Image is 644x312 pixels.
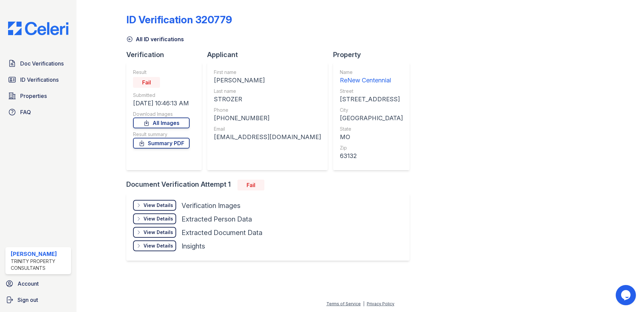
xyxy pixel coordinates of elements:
div: Fail [237,180,264,190]
div: Insights [182,241,205,251]
div: Name [340,69,403,76]
div: Verification [126,50,207,59]
div: Email [214,126,321,132]
div: View Details [143,215,173,222]
div: Fail [133,77,160,88]
a: All ID verifications [126,35,184,43]
span: Properties [20,92,47,100]
div: View Details [143,242,173,249]
div: Trinity Property Consultants [11,258,68,271]
div: [PHONE_NUMBER] [214,113,321,123]
a: ID Verifications [5,73,71,86]
div: View Details [143,202,173,209]
div: [STREET_ADDRESS] [340,95,403,104]
div: Result summary [133,131,190,138]
div: Document Verification Attempt 1 [126,180,415,190]
a: FAQ [5,105,71,119]
div: Property [333,50,415,59]
div: [EMAIL_ADDRESS][DOMAIN_NAME] [214,132,321,142]
span: Doc Verifications [20,59,64,68]
div: [GEOGRAPHIC_DATA] [340,113,403,123]
a: Privacy Policy [367,301,394,306]
a: Terms of Service [326,301,361,306]
div: Download Images [133,111,190,118]
span: Account [18,280,39,288]
div: Last name [214,88,321,95]
span: Sign out [18,296,38,304]
span: FAQ [20,108,31,116]
a: Summary PDF [133,138,190,149]
div: City [340,107,403,113]
a: Name ReNew Centennial [340,69,403,85]
div: ID Verification 320779 [126,14,232,26]
div: Applicant [207,50,333,59]
div: Phone [214,107,321,113]
div: ReNew Centennial [340,76,403,85]
div: | [363,301,364,306]
a: Doc Verifications [5,57,71,70]
div: Extracted Person Data [182,214,252,224]
a: All Images [133,118,190,128]
div: Zip [340,145,403,151]
div: Verification Images [182,201,240,210]
div: [PERSON_NAME] [11,250,68,258]
div: First name [214,69,321,76]
iframe: chat widget [616,285,637,305]
div: State [340,126,403,132]
div: View Details [143,229,173,236]
div: [PERSON_NAME] [214,76,321,85]
div: MO [340,132,403,142]
span: ID Verifications [20,76,59,84]
a: Account [3,277,74,290]
div: Submitted [133,92,190,99]
a: Properties [5,89,71,103]
img: CE_Logo_Blue-a8612792a0a2168367f1c8372b55b34899dd931a85d93a1a3d3e32e68fde9ad4.png [3,22,74,35]
div: Extracted Document Data [182,228,262,237]
div: Street [340,88,403,95]
div: [DATE] 10:46:13 AM [133,99,190,108]
div: STROZER [214,95,321,104]
div: Result [133,69,190,76]
a: Sign out [3,293,74,307]
div: 63132 [340,151,403,161]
